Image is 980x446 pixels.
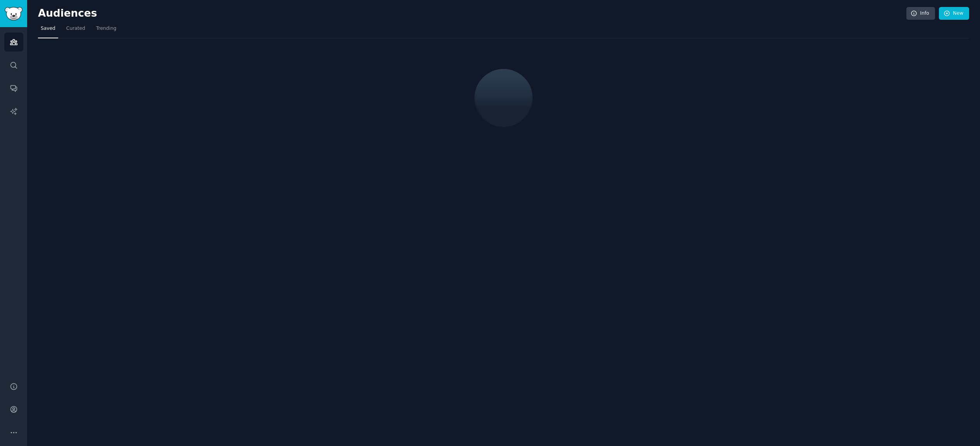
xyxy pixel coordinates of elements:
a: Trending [93,22,119,38]
a: Info [906,7,935,20]
span: Trending [96,25,116,32]
span: Curated [66,25,85,32]
a: Saved [38,22,58,38]
span: Saved [41,25,55,32]
a: New [939,7,969,20]
h2: Audiences [38,7,906,20]
img: GummySearch logo [5,7,22,21]
a: Curated [64,22,88,38]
